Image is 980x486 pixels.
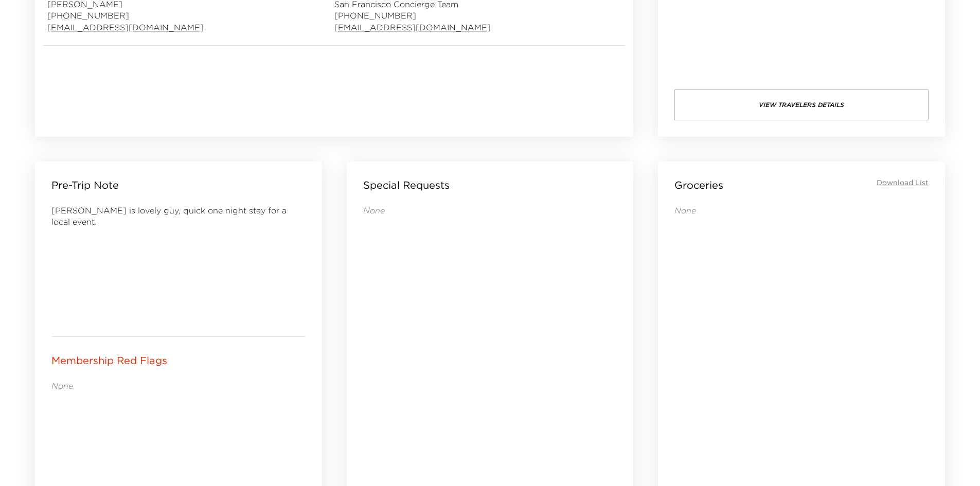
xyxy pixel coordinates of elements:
[47,22,204,33] a: [EMAIL_ADDRESS][DOMAIN_NAME]
[674,178,723,192] p: Groceries
[51,380,306,391] p: None
[674,205,929,216] p: None
[363,205,617,216] p: None
[334,22,491,33] a: [EMAIL_ADDRESS][DOMAIN_NAME]
[51,178,119,192] p: Pre-Trip Note
[51,205,287,227] span: [PERSON_NAME] is lovely guy, quick one night stay for a local event.
[334,10,491,21] span: [PHONE_NUMBER]
[51,353,167,368] p: Membership Red Flags
[363,178,450,192] p: Special Requests
[47,10,204,21] span: [PHONE_NUMBER]
[674,89,929,120] button: View Travelers Details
